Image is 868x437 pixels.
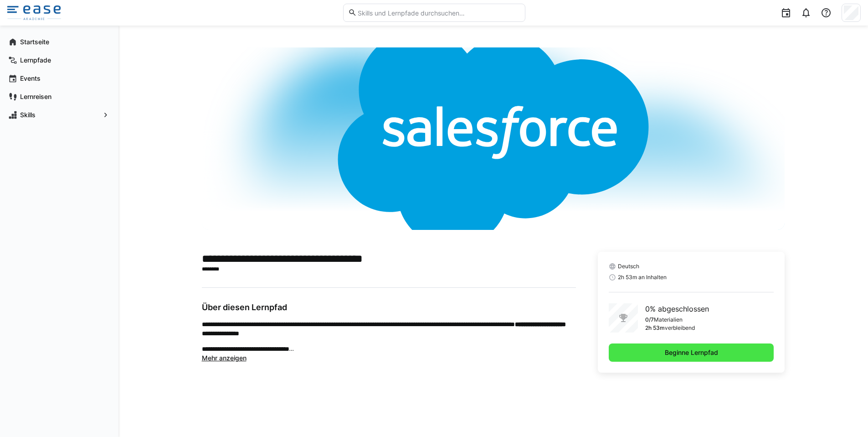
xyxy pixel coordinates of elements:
button: Beginne Lernpfad [609,343,774,362]
p: 0% abgeschlossen [645,303,709,314]
span: 2h 53m an Inhalten [618,274,667,281]
p: verbleibend [665,324,695,332]
p: 0/7 [645,316,654,323]
input: Skills und Lernpfade durchsuchen… [357,9,520,17]
h3: Über diesen Lernpfad [202,302,576,312]
span: Beginne Lernpfad [663,348,719,357]
span: Mehr anzeigen [202,354,247,362]
p: 2h 53m [645,324,665,332]
p: Materialien [654,316,683,323]
span: Deutsch [618,263,639,270]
